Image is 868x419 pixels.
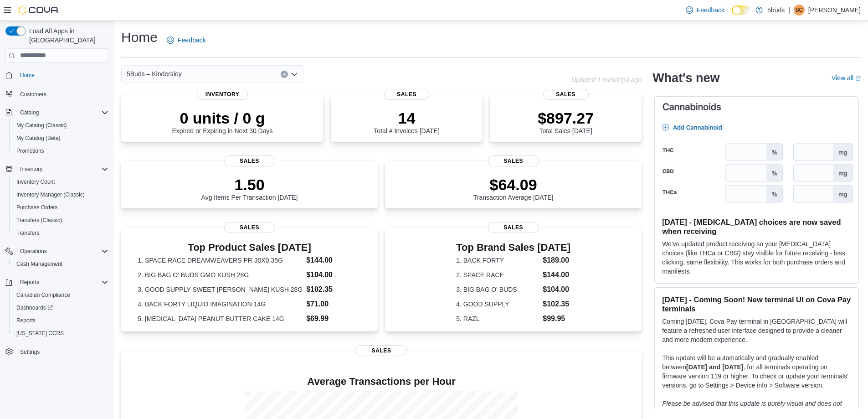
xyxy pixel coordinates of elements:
button: Inventory [16,164,46,175]
span: Transfers [16,229,39,237]
span: Promotions [16,147,44,155]
button: Inventory Count [9,176,112,188]
span: Washington CCRS [13,328,108,339]
button: Purchase Orders [9,201,112,214]
span: Transfers (Classic) [16,217,62,224]
span: Purchase Orders [16,204,58,211]
dd: $104.00 [306,269,361,280]
dt: 4. BACK FORTY LIQUID IMAGINATION 14G [138,300,303,309]
span: Sales [488,222,539,233]
span: Customers [16,88,108,99]
dd: $102.35 [306,284,361,295]
a: Reports [13,315,39,326]
button: Promotions [9,145,112,157]
dt: 5. RAZL [456,314,539,323]
span: Reports [13,315,108,326]
dt: 5. [MEDICAL_DATA] PEANUT BUTTER CAKE 14G [138,314,303,323]
a: Dashboards [9,301,112,314]
a: Customers [16,89,50,100]
dd: $189.00 [543,255,570,266]
strong: [DATE] and [DATE] [686,363,743,371]
span: My Catalog (Classic) [16,122,67,129]
dd: $104.00 [543,284,570,295]
button: Operations [2,245,112,258]
dd: $102.35 [543,299,570,310]
button: Reports [16,277,43,288]
a: Feedback [163,31,209,49]
button: Cash Management [9,258,112,270]
a: Inventory Manager (Classic) [13,189,88,200]
span: Reports [20,279,39,286]
span: Sales [224,222,275,233]
span: Transfers (Classic) [13,215,108,226]
span: Settings [20,348,40,356]
div: Samantha Campbell [794,5,805,16]
a: Promotions [13,145,48,156]
dd: $144.00 [543,269,570,280]
em: Please be advised that this update is purely visual and does not impact payment functionality. [662,400,842,416]
span: Dark Mode [732,15,732,16]
span: Catalog [20,109,39,116]
h3: Top Product Sales [DATE] [138,242,361,253]
span: Inventory Manager (Classic) [16,191,85,198]
h3: Top Brand Sales [DATE] [456,242,570,253]
span: [US_STATE] CCRS [16,330,64,337]
span: Operations [16,246,108,257]
a: View allExternal link [832,74,861,82]
h4: Average Transactions per Hour [128,376,634,387]
dd: $99.95 [543,313,570,324]
dt: 2. BIG BAG O' BUDS GMO KUSH 28G [138,270,303,279]
a: Purchase Orders [13,202,62,213]
svg: External link [855,76,861,81]
div: Transaction Average [DATE] [473,176,554,201]
img: Cova [18,5,59,15]
p: 1.50 [201,176,298,194]
span: Reports [16,277,108,288]
span: Transfers [13,228,108,238]
span: My Catalog (Beta) [16,134,61,142]
p: 14 [374,109,439,127]
p: 5buds [767,5,785,16]
a: Home [16,70,38,81]
dt: 1. BACK FORTY [456,256,539,265]
div: Total # Invoices [DATE] [374,109,439,134]
span: Promotions [13,145,108,156]
h2: What's new [652,71,719,85]
button: My Catalog (Classic) [9,119,112,132]
span: Sales [543,89,589,100]
button: Settings [2,345,112,358]
span: Sales [224,155,275,166]
dd: $69.99 [306,313,361,324]
span: Sales [384,89,430,100]
button: Reports [2,276,112,289]
a: My Catalog (Beta) [13,133,64,144]
span: Catalog [16,107,108,118]
span: Canadian Compliance [13,290,108,300]
a: Feedback [682,1,728,19]
button: Customers [2,87,112,100]
a: Canadian Compliance [13,290,74,300]
h1: Home [121,28,158,47]
a: My Catalog (Classic) [13,120,71,131]
span: Operations [20,248,47,255]
span: Home [16,69,108,81]
span: Cash Management [16,260,62,268]
span: Sales [356,345,407,356]
span: Inventory Manager (Classic) [13,189,108,200]
button: [US_STATE] CCRS [9,327,112,340]
span: Canadian Compliance [16,291,70,299]
span: Reports [16,317,36,324]
button: Transfers [9,227,112,239]
div: Avg Items Per Transaction [DATE] [201,176,298,201]
a: [US_STATE] CCRS [13,328,67,339]
span: Dashboards [13,302,108,313]
span: Feedback [178,36,205,45]
dt: 2. SPACE RACE [456,270,539,279]
button: Clear input [281,71,288,78]
button: Canadian Compliance [9,289,112,301]
div: Expired or Expiring in Next 30 Days [172,109,273,134]
a: Inventory Count [13,176,59,187]
h3: [DATE] - Coming Soon! New terminal UI on Cova Pay terminals [662,295,851,313]
span: Home [20,72,35,79]
input: Dark Mode [732,5,751,15]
